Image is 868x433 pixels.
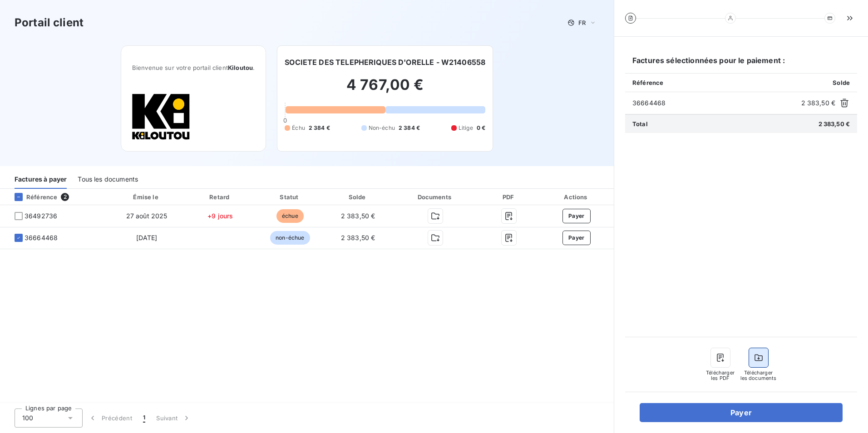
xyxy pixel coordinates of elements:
[740,370,777,381] span: Télécharger les documents
[285,76,485,103] h2: 4 767,00 €
[833,79,850,86] span: Solde
[257,192,323,202] div: Statut
[132,93,190,140] img: Company logo
[640,403,843,422] button: Payer
[481,192,538,202] div: PDF
[22,413,33,423] span: 100
[706,370,735,381] span: Télécharger les PDF
[341,234,375,241] span: 2 383,50 €
[78,170,138,189] div: Tous les documents
[270,231,310,245] span: non-échue
[578,19,586,26] span: FR
[187,192,254,202] div: Retard
[632,98,798,108] span: 36664468
[632,120,648,128] span: Total
[276,209,304,223] span: échue
[61,193,69,201] span: 2
[394,192,477,202] div: Documents
[369,124,395,132] span: Non-échu
[341,212,375,220] span: 2 383,50 €
[399,124,420,132] span: 2 384 €
[283,117,287,124] span: 0
[136,234,158,241] span: [DATE]
[541,192,612,202] div: Actions
[138,408,151,428] button: 1
[15,15,84,31] h3: Portail client
[25,212,57,221] span: 36492736
[309,124,330,132] span: 2 384 €
[562,209,591,223] button: Payer
[132,64,255,71] span: Bienvenue sur votre portail client .
[7,193,57,201] div: Référence
[228,64,253,71] span: Kiloutou
[625,55,857,73] h6: Factures sélectionnées pour le paiement :
[292,124,305,132] span: Échu
[25,233,58,242] span: 36664468
[285,57,485,68] h6: SOCIETE DES TELEPHERIQUES D'ORELLE - W21406558
[126,212,168,220] span: 27 août 2025
[83,408,138,428] button: Précédent
[459,124,473,132] span: Litige
[143,413,145,423] span: 1
[819,120,850,128] span: 2 383,50 €
[110,192,183,202] div: Émise le
[632,79,663,86] span: Référence
[562,231,591,245] button: Payer
[326,192,390,202] div: Solde
[15,170,67,189] div: Factures à payer
[207,212,233,220] span: +9 jours
[801,98,836,108] span: 2 383,50 €
[151,408,197,428] button: Suivant
[477,124,485,132] span: 0 €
